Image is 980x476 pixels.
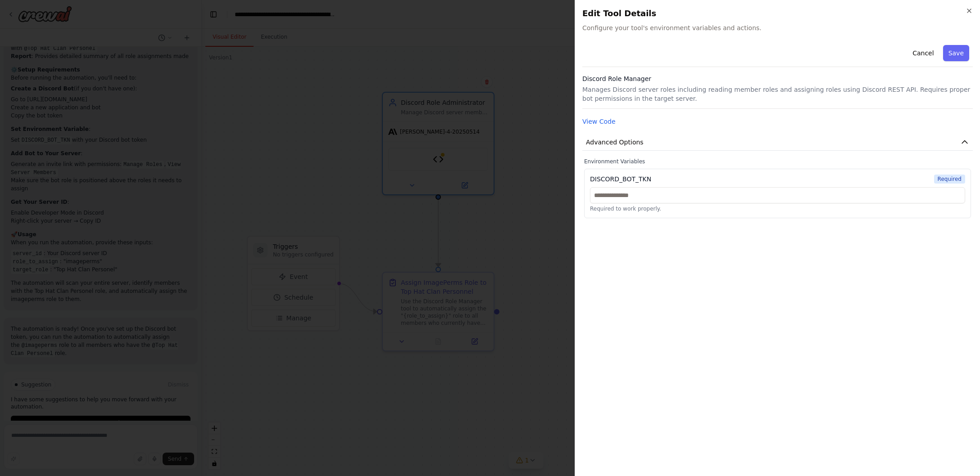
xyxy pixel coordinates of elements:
[582,85,973,103] p: Manages Discord server roles including reading member roles and assigning roles using Discord RES...
[582,7,973,20] h2: Edit Tool Details
[582,117,616,126] button: View Code
[586,138,644,147] span: Advanced Options
[582,134,973,151] button: Advanced Options
[590,205,965,212] p: Required to work properly.
[907,45,939,61] button: Cancel
[582,23,973,32] span: Configure your tool's environment variables and actions.
[934,175,965,184] span: Required
[590,175,651,184] div: DISCORD_BOT_TKN
[584,158,971,165] label: Environment Variables
[943,45,969,61] button: Save
[582,74,973,83] h3: Discord Role Manager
